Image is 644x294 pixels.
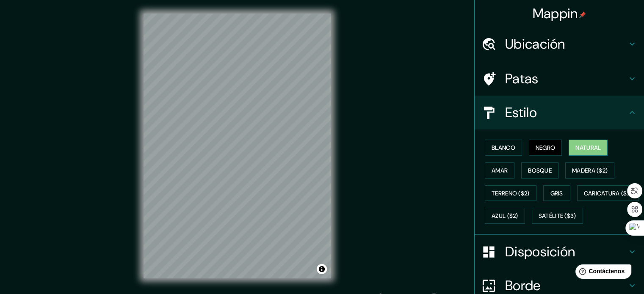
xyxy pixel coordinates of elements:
[475,235,644,269] div: Disposición
[485,208,525,224] button: Azul ($2)
[475,62,644,96] div: Patas
[317,264,327,274] button: Activar o desactivar atribución
[579,11,586,18] img: pin-icon.png
[572,167,608,174] font: Madera ($2)
[569,261,635,285] iframe: Lanzador de widgets de ayuda
[485,185,536,201] button: Terreno ($2)
[575,144,601,151] font: Natural
[485,162,514,179] button: Amar
[492,144,515,151] font: Blanco
[543,185,570,201] button: Gris
[144,14,331,278] canvas: Mapa
[521,162,558,179] button: Bosque
[505,104,537,121] font: Estilo
[577,185,639,201] button: Caricatura ($2)
[533,5,578,22] font: Mappin
[529,140,562,156] button: Negro
[584,190,633,197] font: Caricatura ($2)
[492,212,518,220] font: Azul ($2)
[565,162,614,179] button: Madera ($2)
[475,27,644,61] div: Ubicación
[475,96,644,129] div: Estilo
[550,190,563,197] font: Gris
[569,140,608,156] button: Natural
[492,167,508,174] font: Amar
[505,35,565,53] font: Ubicación
[536,144,556,151] font: Negro
[532,208,583,224] button: Satélite ($3)
[528,167,552,174] font: Bosque
[485,140,522,156] button: Blanco
[492,190,530,197] font: Terreno ($2)
[505,243,575,261] font: Disposición
[505,70,539,88] font: Patas
[539,212,576,220] font: Satélite ($3)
